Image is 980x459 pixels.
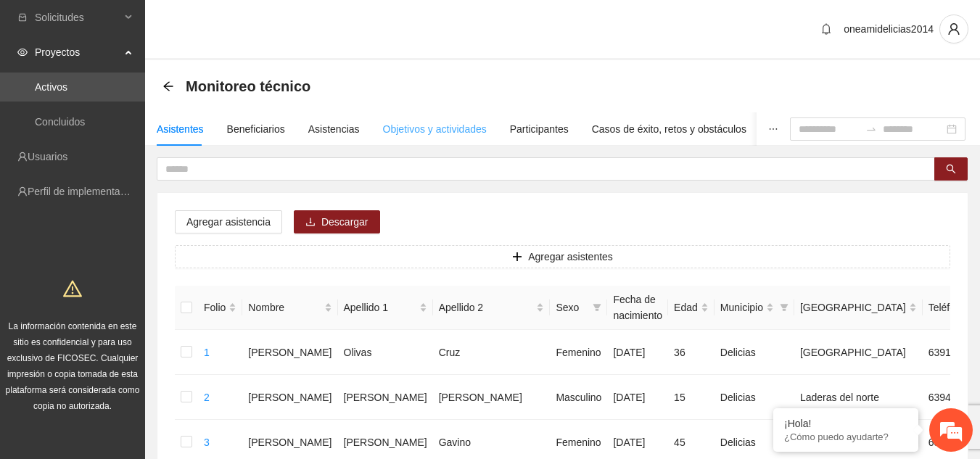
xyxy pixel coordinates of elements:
td: Cruz [433,330,551,375]
span: search [946,164,956,175]
span: Sexo [556,299,587,315]
span: Apellido 1 [344,299,416,315]
div: Casos de éxito, retos y obstáculos [592,121,746,137]
td: [PERSON_NAME] [338,375,433,420]
span: plus [512,252,522,263]
span: [GEOGRAPHIC_DATA] [800,299,906,315]
span: filter [593,303,601,312]
button: bell [815,17,838,41]
a: Usuarios [28,151,67,162]
div: Back [162,80,174,93]
th: Folio [198,286,242,330]
td: Laderas del norte [794,375,923,420]
a: Concluidos [35,116,85,128]
button: Agregar asistencia [175,210,282,233]
td: Olivas [338,330,433,375]
button: plusAgregar asistentes [175,245,950,268]
a: 1 [204,347,210,358]
td: [PERSON_NAME] [433,375,551,420]
td: Femenino [550,330,607,375]
td: Delicias [715,375,794,420]
span: to [865,123,877,135]
td: [PERSON_NAME] [242,330,337,375]
textarea: Escriba su mensaje y pulse “Intro” [7,305,276,356]
div: ¡Hola! [784,418,907,429]
span: bell [815,23,837,35]
div: Asistentes [157,121,204,137]
span: user [940,22,968,36]
span: eye [17,47,28,57]
div: Beneficiarios [227,121,285,137]
div: Participantes [510,121,569,137]
div: Minimizar ventana de chat en vivo [238,7,273,42]
span: arrow-left [162,80,174,92]
th: Fecha de nacimiento [607,286,668,330]
span: Apellido 2 [439,299,534,315]
span: Solicitudes [35,3,120,32]
span: inbox [17,12,28,22]
a: 2 [204,392,210,403]
th: Apellido 2 [433,286,551,330]
button: user [939,15,968,44]
span: filter [777,297,791,318]
td: [DATE] [607,375,668,420]
span: filter [590,297,604,318]
span: oneamidelicias2014 [844,23,934,35]
span: Proyectos [35,38,120,67]
th: Edad [668,286,715,330]
a: Perfil de implementadora [28,186,141,197]
span: download [305,217,316,228]
td: 36 [668,330,715,375]
p: ¿Cómo puedo ayudarte? [784,431,907,442]
a: 3 [204,437,210,448]
td: [PERSON_NAME] [242,375,337,420]
th: Municipio [715,286,794,330]
span: filter [780,303,788,312]
td: [GEOGRAPHIC_DATA] [794,330,923,375]
span: La información contenida en este sitio es confidencial y para uso exclusivo de FICOSEC. Cualquier... [6,321,140,411]
td: [DATE] [607,330,668,375]
span: Estamos en línea. [84,148,200,294]
td: Masculino [550,375,607,420]
a: Activos [35,81,67,93]
span: Folio [204,299,226,315]
span: Municipio [720,299,763,315]
span: Nombre [248,299,321,315]
th: Nombre [242,286,337,330]
span: Edad [674,299,698,315]
td: Delicias [715,330,794,375]
td: 15 [668,375,715,420]
span: ellipsis [768,124,778,134]
span: Agregar asistencia [186,214,271,230]
span: Monitoreo técnico [186,75,310,98]
th: Apellido 1 [338,286,433,330]
span: Descargar [321,214,368,230]
span: Agregar asistentes [528,249,613,265]
div: Asistencias [308,121,360,137]
th: Colonia [794,286,923,330]
span: warning [63,279,82,298]
span: swap-right [865,123,877,135]
button: search [934,157,968,181]
div: Objetivos y actividades [383,121,487,137]
div: Chatee con nosotros ahora [75,74,244,93]
button: ellipsis [757,112,790,146]
button: downloadDescargar [294,210,380,233]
